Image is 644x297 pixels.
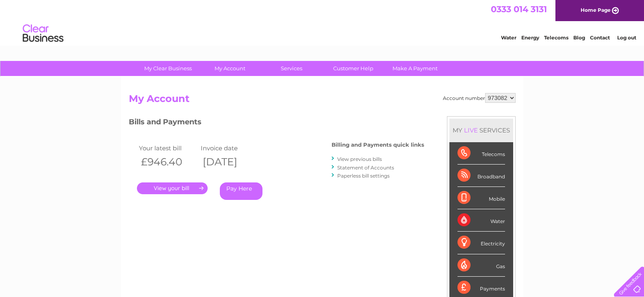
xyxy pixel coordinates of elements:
a: My Clear Business [134,61,202,76]
a: Telecoms [544,35,568,41]
a: Paperless bill settings [337,173,390,179]
th: [DATE] [199,154,261,170]
a: Energy [521,35,539,41]
td: Your latest bill [137,143,199,154]
a: Pay Here [220,182,262,200]
a: Services [258,61,325,76]
a: Make A Payment [382,61,449,76]
h3: Bills and Payments [129,116,424,130]
th: £946.40 [137,154,199,170]
a: My Account [196,61,263,76]
a: Water [501,35,516,41]
div: Telecoms [458,142,505,165]
div: Mobile [458,187,505,209]
img: logo.png [22,21,64,46]
a: Statement of Accounts [337,165,394,171]
a: View previous bills [337,156,382,162]
a: Blog [573,35,585,41]
div: Broadband [458,165,505,187]
a: 0333 014 3131 [491,4,547,14]
div: Account number [443,93,516,103]
div: LIVE [462,126,479,134]
a: Customer Help [320,61,387,76]
div: MY SERVICES [449,119,513,142]
td: Invoice date [199,143,261,154]
div: Clear Business is a trading name of Verastar Limited (registered in [GEOGRAPHIC_DATA] No. 3667643... [130,4,514,39]
a: Contact [590,35,610,41]
h4: Billing and Payments quick links [332,142,424,148]
div: Water [458,209,505,232]
h2: My Account [129,93,516,108]
a: . [137,182,208,194]
div: Electricity [458,232,505,254]
a: Log out [617,35,636,41]
div: Gas [458,254,505,277]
